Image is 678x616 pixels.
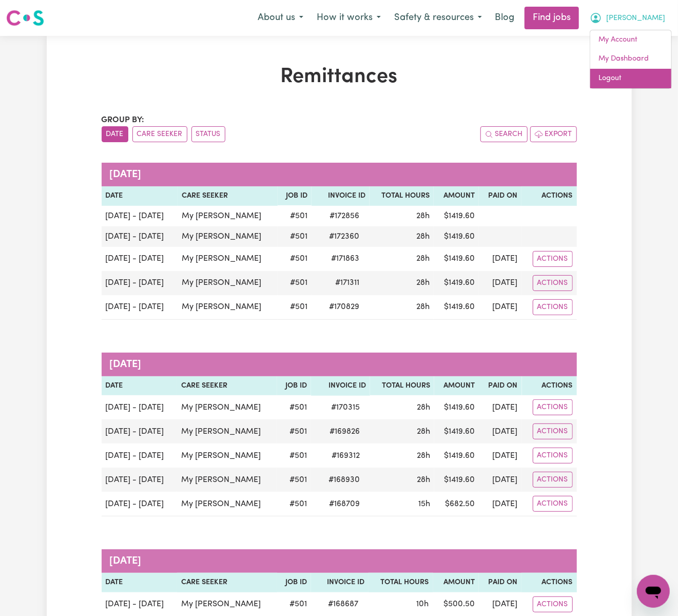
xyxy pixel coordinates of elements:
[479,492,521,516] td: [DATE]
[434,226,479,247] td: $ 1419.60
[590,69,671,88] a: Logout
[370,376,434,396] th: Total Hours
[479,395,521,419] td: [DATE]
[416,255,430,263] span: 28 hours
[177,573,277,592] th: Care Seeker
[370,186,434,206] th: Total Hours
[177,492,277,516] td: My [PERSON_NAME]
[590,30,672,89] div: My Account
[434,492,479,516] td: $ 682.50
[178,206,278,226] td: My [PERSON_NAME]
[102,186,178,206] th: Date
[434,444,479,468] td: $ 1419.60
[278,206,312,226] td: # 501
[416,303,430,311] span: 28 hours
[278,247,312,271] td: # 501
[278,271,312,295] td: # 501
[533,423,573,439] button: Actions
[533,299,573,315] button: Actions
[434,376,479,396] th: Amount
[533,275,573,291] button: Actions
[434,468,479,492] td: $ 1419.60
[6,6,44,30] a: Careseekers logo
[132,126,187,142] button: sort invoices by care seeker
[479,376,521,396] th: Paid On
[416,279,430,287] span: 28 hours
[322,598,364,610] span: # 168687
[479,295,521,320] td: [DATE]
[521,573,576,592] th: Actions
[479,573,521,592] th: Paid On
[277,468,311,492] td: # 501
[323,498,366,510] span: # 168709
[583,7,672,29] button: My Account
[434,271,479,295] td: $ 1419.60
[277,492,311,516] td: # 501
[479,468,521,492] td: [DATE]
[177,444,277,468] td: My [PERSON_NAME]
[590,49,671,69] a: My Dashboard
[278,226,312,247] td: # 501
[416,212,430,220] span: 28 hours
[102,444,178,468] td: [DATE] - [DATE]
[102,226,178,247] td: [DATE] - [DATE]
[102,376,178,396] th: Date
[178,226,278,247] td: My [PERSON_NAME]
[417,428,430,436] span: 28 hours
[277,376,311,396] th: Job ID
[533,596,573,612] button: Actions
[606,13,665,24] span: [PERSON_NAME]
[178,186,278,206] th: Care Seeker
[489,7,520,29] a: Blog
[637,575,670,608] iframe: Button to launch messaging window
[522,376,577,396] th: Actions
[177,419,277,444] td: My [PERSON_NAME]
[323,210,365,222] span: # 172856
[323,426,366,438] span: # 169826
[6,9,44,27] img: Careseekers logo
[533,448,573,464] button: Actions
[325,253,365,265] span: # 171863
[310,7,388,29] button: How it works
[533,472,573,488] button: Actions
[277,419,311,444] td: # 501
[277,444,311,468] td: # 501
[417,600,429,608] span: 10 hours
[434,295,479,320] td: $ 1419.60
[479,247,521,271] td: [DATE]
[311,573,369,592] th: Invoice ID
[102,549,577,573] caption: [DATE]
[102,468,178,492] td: [DATE] - [DATE]
[434,186,479,206] th: Amount
[479,444,521,468] td: [DATE]
[417,476,430,484] span: 28 hours
[191,126,225,142] button: sort invoices by paid status
[177,376,277,396] th: Care Seeker
[102,126,128,142] button: sort invoices by date
[480,126,528,142] button: Search
[177,468,277,492] td: My [PERSON_NAME]
[416,233,430,241] span: 28 hours
[102,573,178,592] th: Date
[434,395,479,419] td: $ 1419.60
[417,452,430,460] span: 28 hours
[277,573,311,592] th: Job ID
[388,7,489,29] button: Safety & resources
[325,401,366,414] span: # 170315
[533,251,573,267] button: Actions
[433,573,479,592] th: Amount
[434,419,479,444] td: $ 1419.60
[369,573,433,592] th: Total Hours
[177,395,277,419] td: My [PERSON_NAME]
[102,206,178,226] td: [DATE] - [DATE]
[102,419,178,444] td: [DATE] - [DATE]
[479,271,521,295] td: [DATE]
[178,295,278,320] td: My [PERSON_NAME]
[102,163,577,186] caption: [DATE]
[323,301,365,313] span: # 170829
[323,230,365,243] span: # 172360
[418,500,430,508] span: 15 hours
[102,295,178,320] td: [DATE] - [DATE]
[102,271,178,295] td: [DATE] - [DATE]
[479,419,521,444] td: [DATE]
